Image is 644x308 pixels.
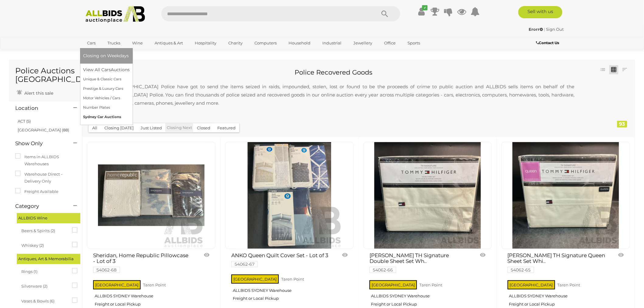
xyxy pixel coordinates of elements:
button: All [89,123,101,133]
a: ACT (5) [18,119,31,124]
div: ALLBIDS Wine [17,213,80,223]
img: TOMMY HILFIGER TH Signature Queen Sheet Set White - RRP $249.95 [513,142,619,249]
a: Industrial [318,38,345,48]
a: [PERSON_NAME] TH Signature Double Sheet Set Wh.. 54062-66 [369,253,468,272]
a: Hospitality [191,38,220,48]
h4: Show Only [15,141,64,146]
a: Computers [250,38,281,48]
a: Cars [83,38,100,48]
a: [GEOGRAPHIC_DATA] Taren Point ALLBIDS SYDNEY Warehouse Freight or Local Pickup [231,273,349,306]
h4: Location [15,105,64,111]
a: ANKO Queen Quilt Cover Set - Lot of 3 54062-67 [231,253,330,267]
img: Allbids.com.au [82,6,148,23]
button: Closing [DATE] [101,123,137,133]
span: Whiskey (2) [21,240,67,249]
a: Erorr [529,27,544,32]
span: Beers & Spirits (2) [21,226,67,234]
img: ANKO Queen Quilt Cover Set - Lot of 3 [236,142,343,249]
a: TOMMY HILFIGER TH Signature Queen Sheet Set White - RRP $249.95 [502,142,630,249]
img: Sheridan, Home Republic Pillowcase - Lot of 3 [98,142,205,249]
button: Search [370,6,400,21]
button: Closed [193,123,214,133]
label: Freight Available [15,188,58,195]
b: Contact Us [536,40,559,45]
i: ✔ [422,5,428,10]
span: Rings (1) [21,267,67,275]
a: [PERSON_NAME] TH Signature Queen Sheet Set Whi.. 54062-65 [508,253,606,272]
span: | [544,27,545,32]
h4: Category [15,203,64,209]
h1: Police Auctions [GEOGRAPHIC_DATA] [15,67,76,83]
a: Trucks [103,38,124,48]
a: Contact Us [536,40,561,46]
button: Just Listed [137,123,166,133]
a: Sell with us [518,6,562,18]
strong: Erorr [529,27,543,32]
a: Household [285,38,314,48]
a: Sign Out [546,27,564,32]
a: ✔ [417,6,426,17]
img: TOMMY HILFIGER TH Signature Double Sheet Set White - RRP $229.95 [374,142,481,249]
span: Silverware (2) [21,281,67,290]
a: Sheridan, Home Republic Pillowcase - Lot of 3 54062-68 [93,253,191,272]
span: Vases & Bowls (6) [21,296,67,305]
p: The [DEMOGRAPHIC_DATA] Police have got to send the items seized in raids, impounded, stolen, lost... [87,76,580,113]
h2: Police Recovered Goods [87,69,580,76]
label: Items in ALLBIDS Warehouses [15,153,76,168]
span: Alert this sale [23,90,53,96]
a: Sports [404,38,424,48]
button: Closing Next [165,123,194,132]
a: [GEOGRAPHIC_DATA] (88) [18,128,69,132]
a: Antiques & Art [151,38,187,48]
a: Sheridan, Home Republic Pillowcase - Lot of 3 [87,142,215,249]
label: Warehouse Direct - Delivery Only [15,171,76,185]
a: Office [380,38,400,48]
div: Antiques, Art & Memorabilia [17,254,80,264]
a: Charity [224,38,247,48]
a: Wine [128,38,147,48]
div: 93 [617,121,627,128]
a: ANKO Queen Quilt Cover Set - Lot of 3 [225,142,354,249]
a: TOMMY HILFIGER TH Signature Double Sheet Set White - RRP $229.95 [363,142,492,249]
button: Featured [214,123,239,133]
a: Alert this sale [15,88,55,97]
a: Jewellery [349,38,376,48]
